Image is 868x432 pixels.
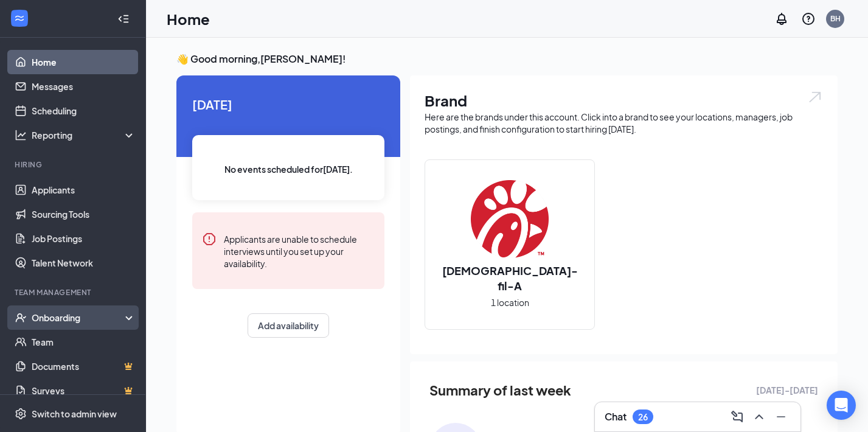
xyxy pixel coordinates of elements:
[32,312,125,324] div: Onboarding
[15,159,133,170] div: Hiring
[32,330,136,354] a: Team
[605,410,627,423] h3: Chat
[752,409,766,424] svg: ChevronUp
[224,162,353,176] span: No events scheduled for [DATE] .
[471,180,549,258] img: Chick-fil-A
[224,232,375,270] div: Applicants are unable to schedule interviews until you set up your availability.
[801,12,816,26] svg: QuestionInfo
[15,312,27,324] svg: UserCheck
[32,226,136,251] a: Job Postings
[32,251,136,275] a: Talent Network
[32,74,136,99] a: Messages
[638,412,648,422] div: 26
[32,129,136,141] div: Reporting
[425,263,594,293] h2: [DEMOGRAPHIC_DATA]-fil-A
[202,232,217,246] svg: Error
[15,408,27,420] svg: Settings
[32,354,136,378] a: DocumentsCrown
[771,407,791,427] button: Minimize
[32,202,136,226] a: Sourcing Tools
[176,52,838,66] h3: 👋 Good morning, [PERSON_NAME] !
[425,90,823,111] h1: Brand
[32,378,136,403] a: SurveysCrown
[756,383,818,397] span: [DATE] - [DATE]
[827,391,856,420] div: Open Intercom Messenger
[32,50,136,74] a: Home
[491,296,529,309] span: 1 location
[425,111,823,135] div: Here are the brands under this account. Click into a brand to see your locations, managers, job p...
[429,380,571,401] span: Summary of last week
[727,407,747,427] button: ComposeMessage
[830,13,841,24] div: BH
[15,287,133,298] div: Team Management
[807,90,823,104] img: open.6027fd2a22e1237b5b06.svg
[749,407,769,427] button: ChevronUp
[32,408,117,420] div: Switch to admin view
[167,9,210,29] h1: Home
[15,129,27,141] svg: Analysis
[32,178,136,202] a: Applicants
[13,12,26,24] svg: WorkstreamLogo
[730,409,745,424] svg: ComposeMessage
[117,13,130,25] svg: Collapse
[774,12,789,26] svg: Notifications
[192,95,384,114] span: [DATE]
[32,99,136,123] a: Scheduling
[248,313,329,338] button: Add availability
[774,409,788,424] svg: Minimize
